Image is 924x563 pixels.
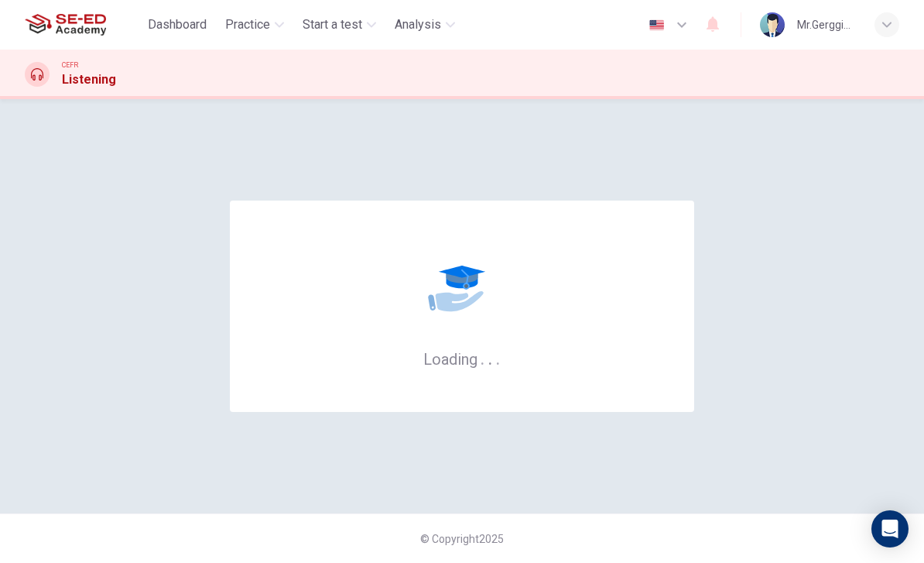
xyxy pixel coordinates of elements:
[420,533,504,545] span: © Copyright 2025
[142,11,213,39] button: Dashboard
[225,15,270,34] span: Practice
[395,15,441,34] span: Analysis
[871,510,909,548] div: Open Intercom Messenger
[25,9,106,40] img: SE-ED Academy logo
[148,15,207,34] span: Dashboard
[303,15,362,34] span: Start a test
[296,11,382,39] button: Start a test
[647,19,666,31] img: en
[495,345,501,370] h6: .
[62,60,78,70] span: CEFR
[488,345,493,370] h6: .
[797,15,856,34] div: Mr.Gerggiat Sribunrueang
[219,11,290,39] button: Practice
[62,70,116,89] h1: Listening
[423,348,501,369] h6: Loading
[760,12,785,37] img: Profile picture
[25,9,142,40] a: SE-ED Academy logo
[388,11,461,39] button: Analysis
[480,345,485,370] h6: .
